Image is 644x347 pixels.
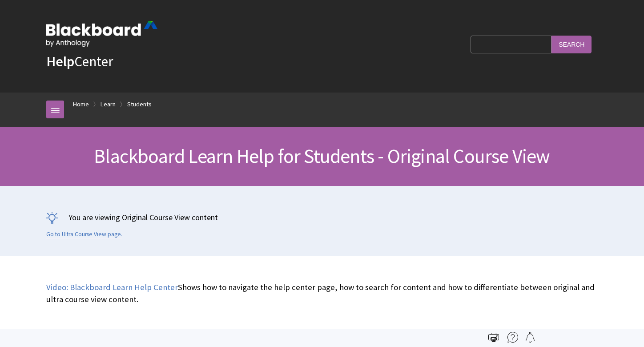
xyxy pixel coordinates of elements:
input: Search [551,36,592,53]
a: Go to Ultra Course View page. [46,230,122,238]
img: Blackboard by Anthology [46,21,157,47]
strong: Help [46,52,74,70]
img: More help [507,332,518,343]
a: Video: Blackboard Learn Help Center [46,282,178,293]
p: Shows how to navigate the help center page, how to search for content and how to differentiate be... [46,282,598,305]
img: Follow this page [525,332,535,343]
span: Blackboard Learn Help for Students - Original Course View [94,144,550,168]
a: Students [127,99,152,110]
img: Print [488,332,499,343]
a: HelpCenter [46,52,113,70]
a: Home [73,99,89,110]
p: You are viewing Original Course View content [46,212,598,223]
a: Learn [101,99,116,110]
